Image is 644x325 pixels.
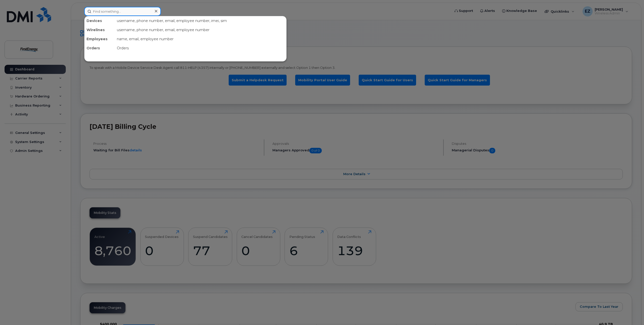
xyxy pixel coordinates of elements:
div: Employees [84,34,115,44]
div: username, phone number, email, employee number, imei, sim [115,16,286,25]
div: Orders [84,44,115,53]
div: name, email, employee number [115,34,286,44]
div: username, phone number, email, employee number [115,25,286,34]
div: Wirelines [84,25,115,34]
iframe: Messenger Launcher [622,303,640,321]
div: Orders [115,44,286,53]
div: Devices [84,16,115,25]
